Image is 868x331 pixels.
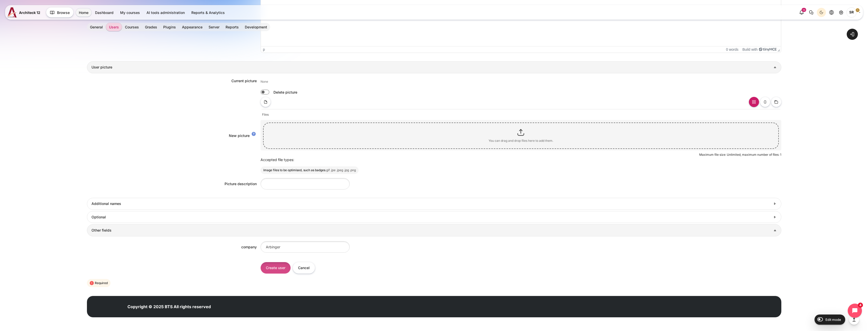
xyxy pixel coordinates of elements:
[19,10,40,15] span: Architeck 12
[143,8,188,17] a: AI tools administration
[46,7,73,18] button: Browse
[188,8,228,17] a: Reports & Analytics
[91,201,771,206] h3: Additional names
[91,228,777,233] h3: Other fields
[87,279,110,287] div: Required
[817,8,826,17] button: Light Mode Dark Mode
[92,8,117,17] a: Dashboard
[8,7,17,18] img: A12
[818,9,825,16] div: Dark Mode
[91,65,777,69] h3: User picture
[225,182,257,186] label: Picture description
[122,23,142,31] a: Courses
[825,318,841,322] span: Edit mode
[160,23,179,31] a: Plugins
[179,23,206,31] a: Appearance
[827,8,836,17] button: Languages
[742,47,776,51] a: Build with TinyMCE
[229,133,250,138] p: New picture
[846,7,860,18] a: User menu
[206,23,223,31] a: Server
[263,168,356,172] li: Image files to be optimised, such as badges
[699,153,781,156] span: Maximum file size: Unlimited, maximum number of files: 1
[489,138,553,143] div: You can drag and drop files here to add them.
[261,80,268,84] div: None
[90,281,95,286] i: Required field
[223,23,242,31] a: Reports
[261,157,781,162] p: Accepted file types:
[251,132,257,136] a: Help
[91,215,771,219] h3: Optional
[117,8,143,17] a: My courses
[8,7,42,18] a: A12 A12 Architeck 12
[76,8,91,17] a: Home
[262,112,269,117] a: Files
[87,23,106,31] a: General
[142,23,160,31] a: Grades
[106,23,122,31] a: Users
[252,132,256,136] i: Help with New picture
[797,8,806,17] div: Show notification window with 13 new notifications
[846,7,857,18] span: Songklod Riraroengjaratsaeng
[849,315,859,325] button: Go to top
[802,8,806,12] div: 13
[325,168,356,172] small: .gif .jpe .jpeg .jpg .png
[726,47,738,51] button: 0 words
[837,8,846,17] a: Site administration
[293,262,315,273] input: Cancel
[127,304,211,309] strong: Copyright © 2025 BTS All rights reserved
[273,90,298,95] label: Delete picture
[242,23,270,31] a: Development
[778,47,780,52] div: Press the Up and Down arrow keys to resize the editor.
[241,245,257,249] label: company
[261,262,291,273] input: Create user
[231,78,257,83] label: Current picture
[57,10,70,15] span: Browse
[807,8,816,17] button: There are 0 unread conversations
